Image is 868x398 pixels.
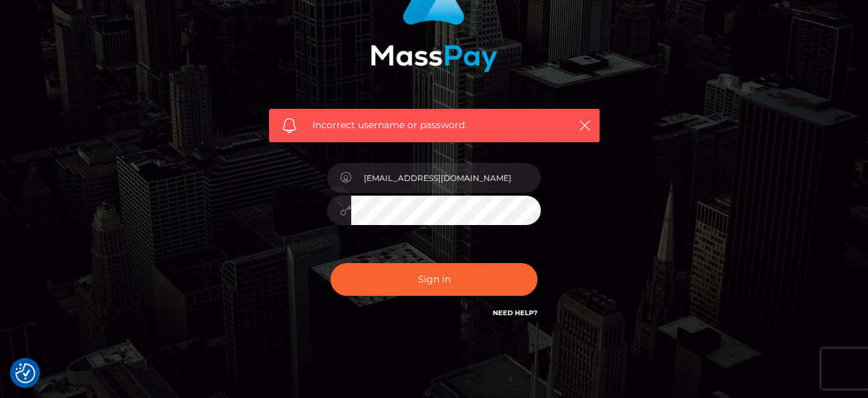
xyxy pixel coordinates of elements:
[15,363,35,383] button: Consent Preferences
[493,309,537,317] a: Need Help?
[331,263,537,296] button: Sign in
[312,118,556,132] span: Incorrect username or password.
[15,363,35,383] img: Revisit consent button
[351,163,541,193] input: Username...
